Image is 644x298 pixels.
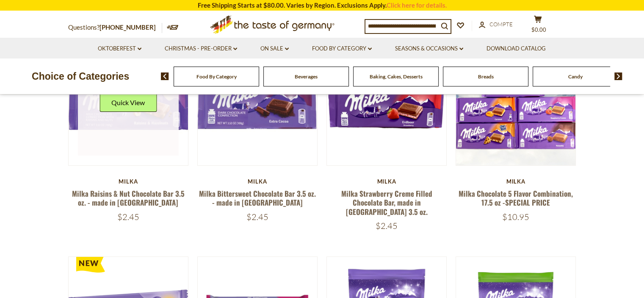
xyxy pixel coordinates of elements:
div: Milka [197,178,318,185]
a: Breads [478,73,494,80]
img: next arrow [614,72,622,80]
a: Seasons & Occasions [395,44,463,53]
a: [PHONE_NUMBER] [100,23,156,31]
p: Questions? [68,22,162,33]
a: On Sale [260,44,289,53]
a: Beverages [295,73,318,80]
div: Milka [68,178,189,185]
a: Food By Category [196,73,237,80]
img: Milka [456,45,576,165]
button: $0.00 [525,15,551,36]
img: previous arrow [161,72,169,80]
a: Candy [568,73,583,80]
a: Baking, Cakes, Desserts [370,73,423,80]
span: $2.45 [117,212,139,222]
img: Milka [198,45,318,165]
a: Food By Category [312,44,372,53]
div: Milka [456,178,576,185]
a: Milka Strawberry Creme Filled Chocolate Bar, made in [GEOGRAPHIC_DATA] 3.5 oz. [341,188,432,217]
span: Compte [489,21,513,28]
button: Quick View [100,93,157,112]
span: $2.45 [246,212,268,222]
img: Milka [327,45,447,165]
a: Milka Chocolate 5 Flavor Combination, 17.5 oz -SPECIAL PRICE [459,188,573,208]
a: Compte [479,20,513,29]
a: Oktoberfest [98,44,141,53]
a: Milka Raisins & Nut Chocolate Bar 3.5 oz. - made in [GEOGRAPHIC_DATA] [72,188,185,208]
div: Milka [326,178,447,185]
span: $0.00 [531,26,546,33]
span: $10.95 [502,212,529,222]
a: Download Catalog [486,44,546,53]
span: $2.45 [376,220,398,231]
a: Click here for details. [387,1,447,9]
img: Milka [69,45,188,165]
a: Milka Bittersweet Chocolate Bar 3.5 oz. - made in [GEOGRAPHIC_DATA] [199,188,316,208]
a: Christmas - PRE-ORDER [165,44,237,53]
